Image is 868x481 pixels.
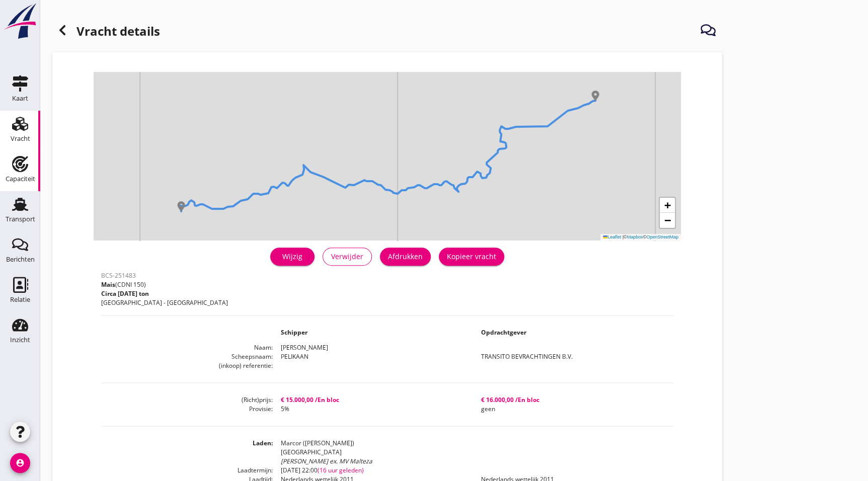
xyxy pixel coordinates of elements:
div: [PERSON_NAME] ex. MV Malteza [281,457,673,466]
button: Kopieer vracht [439,248,504,266]
dd: € 15.000,00 /En bloc [273,395,473,405]
h1: Vracht details [52,20,160,44]
div: Capaciteit [6,176,35,182]
a: OpenStreetMap [646,234,678,239]
a: Zoom out [660,213,675,228]
dd: Schipper [273,328,473,337]
dt: Laden [101,439,273,466]
dt: Scheepsnaam [101,352,273,361]
img: Marker [590,91,600,101]
div: Relatie [10,296,30,303]
div: Verwijder [331,251,363,262]
dd: geen [473,405,673,414]
button: Afdrukken [380,248,431,266]
a: Leaflet [603,234,621,239]
dd: Opdrachtgever [473,328,673,337]
img: Marker [176,201,186,211]
img: logo-small.a267ee39.svg [2,3,38,40]
dd: Marcor ([PERSON_NAME]) [GEOGRAPHIC_DATA] [273,439,673,466]
dt: Laadtermijn [101,466,273,475]
span: | [622,234,623,239]
dt: (Richt)prijs [101,395,273,405]
span: − [664,214,671,226]
div: Kopieer vracht [447,251,496,262]
div: Vracht [11,135,30,142]
dt: Provisie [101,405,273,414]
p: Circa [DATE] ton [101,289,228,298]
p: (CDNI 150) [101,280,228,289]
div: Transport [6,216,35,222]
dd: [DATE] 22:00 [273,466,673,475]
span: (16 uur geleden) [318,466,364,474]
span: BCS-251483 [101,271,136,280]
div: Wijzig [278,251,306,262]
a: Wijzig [270,248,314,266]
dd: € 16.000,00 /En bloc [473,395,673,405]
dt: (inkoop) referentie [101,361,273,370]
span: + [664,199,671,211]
div: © © [600,234,681,240]
dd: TRANSITO BEVRACHTINGEN B.V. [473,352,673,361]
p: [GEOGRAPHIC_DATA] - [GEOGRAPHIC_DATA] [101,298,228,307]
dd: [PERSON_NAME] [273,343,673,352]
div: Afdrukken [388,251,423,262]
div: Inzicht [10,337,30,343]
dd: PELIKAAN [273,352,473,361]
i: account_circle [10,453,30,473]
a: Mapbox [627,234,643,239]
dd: 5% [273,405,473,414]
div: Kaart [12,95,28,102]
dt: Naam [101,343,273,352]
button: Verwijder [323,248,372,266]
a: Zoom in [660,198,675,213]
div: Berichten [6,256,35,263]
span: Mais [101,280,115,289]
